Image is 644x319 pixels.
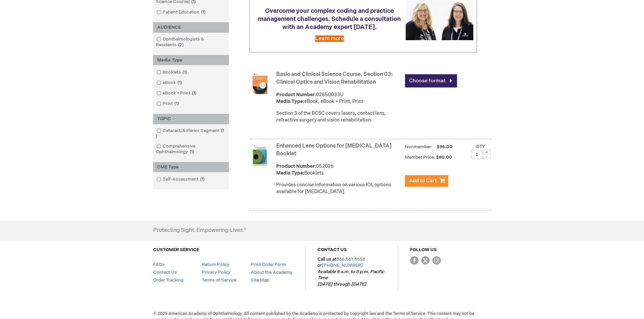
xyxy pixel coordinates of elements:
[153,162,229,172] div: CME Type
[153,114,229,124] div: TOPIC
[258,7,401,31] span: Overcome your complex coding and practice management challenges. Schedule a consultation with an ...
[176,42,185,48] span: 2
[405,143,432,151] strong: Nonmember:
[315,35,344,42] a: Learn more
[251,262,286,267] a: Print Order Form
[405,175,448,187] button: Add to Cart
[436,144,453,150] span: $96.00
[336,257,365,262] a: 866.561.8558
[276,91,402,105] div: 02850033U eBook, eBook + Print, Print
[188,149,196,155] span: 1
[276,99,304,104] strong: Media Type:
[276,163,316,169] strong: Product Number:
[202,277,236,283] a: Terms of Service
[421,256,430,265] img: Twitter
[406,0,473,40] img: Schedule a consultation with an Academy expert today
[176,80,184,85] span: 1
[153,22,229,33] div: AUDIENCE
[173,101,181,106] span: 1
[322,263,363,268] a: [PHONE_NUMBER]
[155,128,227,140] a: Cataract/Anterior Segment1
[276,71,392,85] a: Basic and Clinical Science Course, Section 03: Clinical Optics and Vision Rehabilitation
[410,247,437,252] a: FOLLOW US
[249,73,271,94] img: Basic and Clinical Science Course, Section 03: Clinical Optics and Vision Rehabilitation
[155,9,208,16] a: Patient Education1
[181,70,189,75] span: 1
[156,128,224,139] span: 1
[155,36,227,48] a: Ophthalmologists & Residents2
[276,92,316,98] strong: Product Number:
[251,277,269,283] a: Site Map
[436,155,453,160] span: $80.00
[199,9,207,15] span: 1
[202,262,230,267] a: Return Policy
[276,110,402,124] div: Section 3 of the BCSC covers lasers, contact lens, refractive surgery and vision rehabilitation.
[410,256,419,265] img: Facebook
[190,90,198,96] span: 1
[317,269,384,287] em: Available 8 a.m. to 5 p.m. Pacific Time [DATE] through [DATE]
[153,55,229,65] div: Media Type
[153,270,177,275] a: Contact Us
[155,80,185,86] a: eBook1
[409,178,437,184] span: Add to Cart
[317,256,386,288] p: Call us at or
[276,170,304,176] strong: Media Type:
[155,90,199,97] a: eBook + Print1
[155,176,207,183] a: Self-Assessment1
[155,69,190,76] a: Booklets1
[153,277,184,283] a: Order Tracking
[317,247,347,252] a: CONTACT US
[253,144,267,166] img: Enhanced Lens Options for Cataract Surgery Booklet
[276,163,402,177] div: 052026 Booklets
[155,143,227,155] a: Comprehensive Ophthalmology1
[202,270,231,275] a: Privacy Policy
[276,182,402,195] div: Provides concise information on various IOL options available for [MEDICAL_DATA]
[276,143,391,157] a: Enhanced Lens Options for [MEDICAL_DATA] Booklet
[251,270,292,275] a: About the Academy
[471,150,483,159] input: Qty
[153,247,199,252] a: CUSTOMER SERVICE
[155,101,182,107] a: Print1
[432,256,441,265] img: instagram
[405,155,435,160] strong: Member Price:
[198,177,206,182] span: 1
[153,262,165,267] a: FAQs
[476,144,485,149] label: Qty
[405,74,457,87] a: Choose format
[153,228,246,234] h4: Protecting Sight. Empowering Lives.®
